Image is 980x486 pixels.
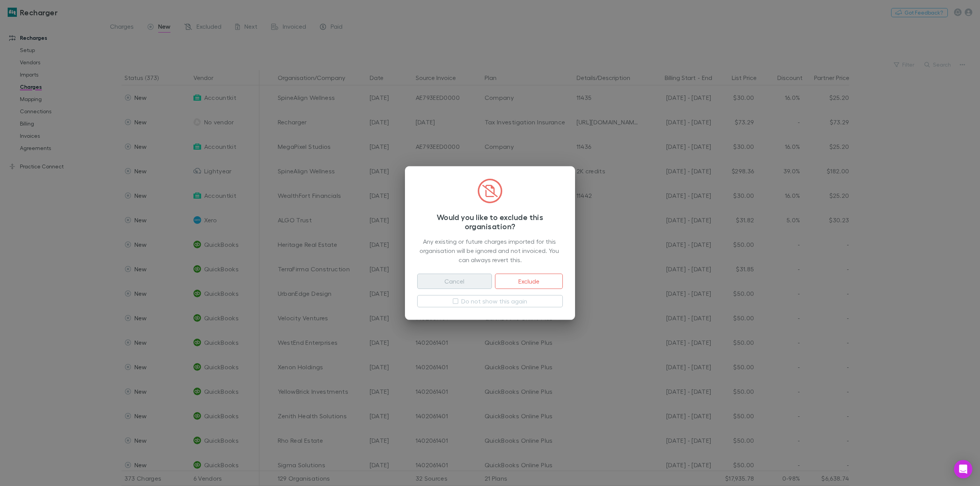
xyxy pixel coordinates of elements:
[417,237,563,264] div: Any existing or future charges imported for this organisation will be ignored and not invoiced. Y...
[417,295,563,307] button: Do not show this again
[461,297,527,306] label: Do not show this again
[954,460,972,478] div: Open Intercom Messenger
[417,274,492,289] button: Cancel
[495,274,563,289] button: Exclude
[417,212,563,231] h3: Would you like to exclude this organisation?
